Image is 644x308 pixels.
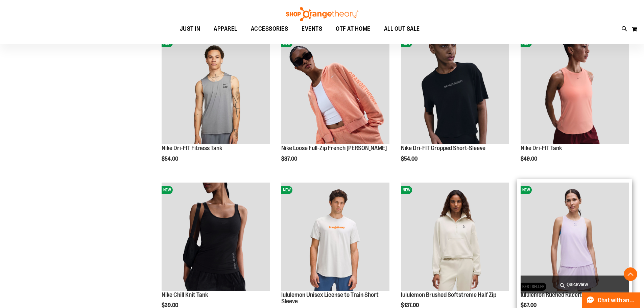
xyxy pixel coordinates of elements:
[214,21,237,37] span: APPAREL
[285,7,359,21] img: Shop Orangetheory
[162,183,270,292] a: Nike Chill Knit TankNEW
[401,183,509,291] img: lululemon Brushed Softstreme Half Zip
[401,186,412,194] span: NEW
[281,156,298,162] span: $87.00
[398,32,512,179] div: product
[162,156,179,162] span: $54.00
[162,183,270,291] img: Nike Chill Knit Tank
[521,145,562,151] a: Nike Dri-FIT Tank
[521,186,532,194] span: NEW
[302,21,322,37] span: EVENTS
[162,186,173,194] span: NEW
[401,183,509,292] a: lululemon Brushed Softstreme Half ZipNEW
[624,267,637,281] button: Back To Top
[180,21,200,37] span: JUST IN
[598,297,636,304] span: Chat with an Expert
[401,36,509,144] img: Nike Dri-FIT Cropped Short-Sleeve
[281,183,389,291] img: lululemon Unisex License to Train Short Sleeve
[336,21,371,37] span: OTF AT HOME
[162,36,270,145] a: Nike Dri-FIT Fitness TankNEW
[384,21,420,37] span: ALL OUT SALE
[281,36,389,144] img: Nike Loose Full-Zip French Terry Hoodie
[521,291,604,298] a: lululemon Ruched Racerback Tank
[281,183,389,292] a: lululemon Unisex License to Train Short SleeveNEW
[582,292,640,308] button: Chat with an Expert
[521,36,629,145] a: Nike Dri-FIT TankNEW
[401,145,485,151] a: Nike Dri-FIT Cropped Short-Sleeve
[158,32,273,179] div: product
[401,291,496,298] a: lululemon Brushed Softstreme Half Zip
[281,145,387,151] a: Nike Loose Full-Zip French [PERSON_NAME]
[162,36,270,144] img: Nike Dri-FIT Fitness Tank
[162,145,222,151] a: Nike Dri-FIT Fitness Tank
[521,183,629,291] img: lululemon Ruched Racerback Tank
[401,156,419,162] span: $54.00
[251,21,288,37] span: ACCESSORIES
[521,276,629,293] a: Quickview
[521,183,629,292] a: lululemon Ruched Racerback TankNEWBEST SELLER
[281,291,379,305] a: lululemon Unisex License to Train Short Sleeve
[281,36,389,145] a: Nike Loose Full-Zip French Terry HoodieNEW
[517,32,632,179] div: product
[401,36,509,145] a: Nike Dri-FIT Cropped Short-SleeveNEW
[521,156,538,162] span: $49.00
[278,32,393,179] div: product
[521,36,629,144] img: Nike Dri-FIT Tank
[162,291,208,298] a: Nike Chill Knit Tank
[281,186,292,194] span: NEW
